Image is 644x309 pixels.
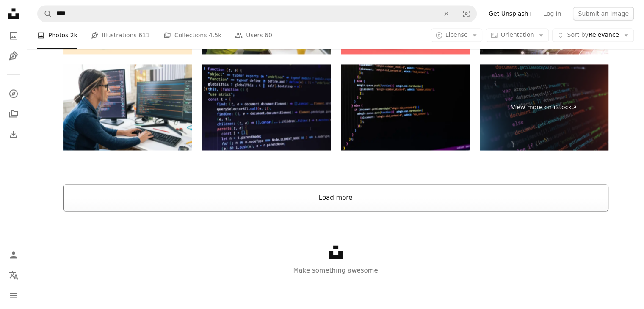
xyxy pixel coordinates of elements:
img: Female freelance developer coding and programming. Coding on two with screens with code language ... [63,64,192,150]
button: Language [5,267,22,284]
a: Illustrations 611 [91,22,150,49]
a: Illustrations [5,47,22,64]
span: License [445,32,468,39]
a: Photos [5,27,22,44]
a: Log in [538,7,566,20]
span: 611 [138,31,150,40]
span: Orientation [500,32,534,39]
button: License [431,29,483,42]
a: View more on iStock↗ [480,64,608,150]
img: Software source code. Programming code. Programming code on computer screen. Developer working on... [202,64,331,150]
a: Collections [5,105,22,122]
span: 60 [265,31,272,40]
p: Make something awesome [27,265,644,275]
button: Search Unsplash [38,6,52,22]
span: Relevance [567,31,619,40]
a: Home — Unsplash [5,5,22,24]
img: Software source code. Programming code. Programming code on computer screen. Developer working on... [341,64,470,150]
span: 4.5k [209,31,221,40]
a: Download History [5,126,22,143]
button: Clear [437,6,456,22]
button: Orientation [486,29,549,42]
a: Get Unsplash+ [484,7,538,20]
a: Explore [5,85,22,102]
a: Log in / Sign up [5,246,22,263]
button: Visual search [456,6,476,22]
form: Find visuals sitewide [37,5,477,22]
span: Sort by [567,32,588,39]
a: Users 60 [235,22,272,49]
button: Submit an image [573,7,634,20]
a: Collections 4.5k [163,22,221,49]
button: Sort byRelevance [552,29,634,42]
button: Load more [63,184,608,211]
button: Menu [5,287,22,304]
